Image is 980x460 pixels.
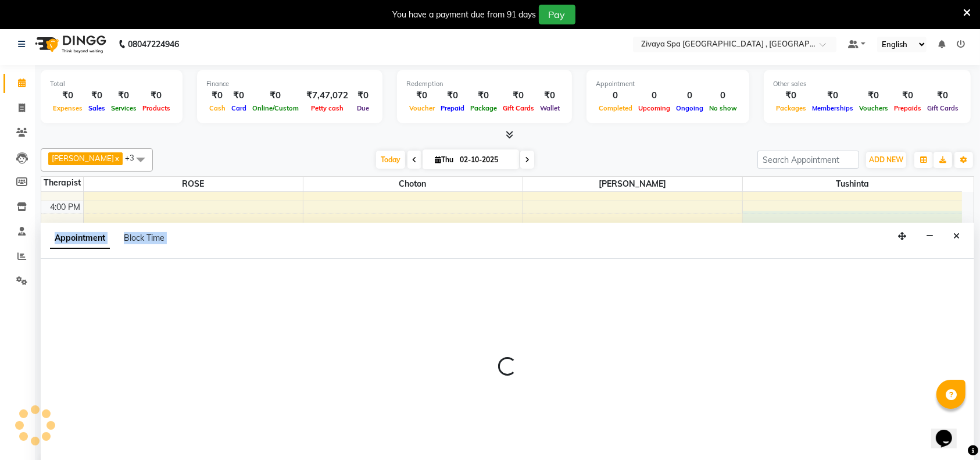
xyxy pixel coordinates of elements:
[467,104,500,112] span: Package
[866,152,906,168] button: ADD NEW
[596,104,635,112] span: Completed
[84,177,303,191] span: ROSE
[108,104,140,112] span: Services
[523,177,742,191] span: [PERSON_NAME]
[809,89,856,102] div: ₹0
[108,89,140,102] div: ₹0
[41,177,83,189] div: Therapist
[85,89,108,102] div: ₹0
[869,155,903,164] span: ADD NEW
[743,177,963,191] span: tushinta
[596,89,635,102] div: 0
[537,104,563,112] span: Wallet
[50,89,85,102] div: ₹0
[856,89,891,102] div: ₹0
[303,177,523,191] span: choton
[393,9,537,21] div: You have a payment due from 91 days
[249,104,302,112] span: Online/Custom
[931,413,968,448] iframe: chat widget
[308,104,346,112] span: Petty cash
[48,201,83,213] div: 4:00 PM
[406,79,563,89] div: Redemption
[809,104,856,112] span: Memberships
[125,153,143,162] span: +3
[438,104,467,112] span: Prepaid
[773,89,809,102] div: ₹0
[206,89,228,102] div: ₹0
[140,104,173,112] span: Products
[673,89,706,102] div: 0
[353,89,373,102] div: ₹0
[673,104,706,112] span: Ongoing
[456,151,514,169] input: 2025-10-02
[948,227,965,245] button: Close
[302,89,353,102] div: ₹7,47,072
[30,28,109,60] img: logo
[856,104,891,112] span: Vouchers
[467,89,500,102] div: ₹0
[50,104,85,112] span: Expenses
[376,151,405,169] span: Today
[124,233,164,243] span: Block Time
[85,104,108,112] span: Sales
[500,104,537,112] span: Gift Cards
[539,5,575,24] button: Pay
[757,151,859,169] input: Search Appointment
[706,89,740,102] div: 0
[406,89,438,102] div: ₹0
[773,104,809,112] span: Packages
[128,28,179,60] b: 08047224946
[596,79,740,89] div: Appointment
[114,154,119,163] a: x
[635,104,673,112] span: Upcoming
[891,89,924,102] div: ₹0
[228,104,249,112] span: Card
[206,104,228,112] span: Cash
[537,89,563,102] div: ₹0
[249,89,302,102] div: ₹0
[706,104,740,112] span: No show
[50,79,173,89] div: Total
[432,155,456,164] span: Thu
[140,89,173,102] div: ₹0
[438,89,467,102] div: ₹0
[52,154,114,163] span: [PERSON_NAME]
[206,79,373,89] div: Finance
[406,104,438,112] span: Voucher
[924,104,961,112] span: Gift Cards
[354,104,372,112] span: Due
[500,89,537,102] div: ₹0
[891,104,924,112] span: Prepaids
[635,89,673,102] div: 0
[50,228,110,249] span: Appointment
[228,89,249,102] div: ₹0
[773,79,961,89] div: Other sales
[924,89,961,102] div: ₹0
